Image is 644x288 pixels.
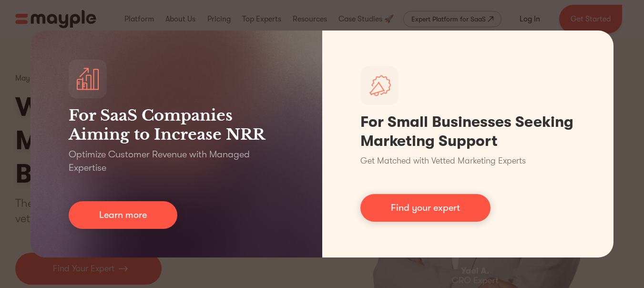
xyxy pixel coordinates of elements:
a: Learn more [69,201,177,229]
p: Get Matched with Vetted Marketing Experts [360,154,526,167]
a: Find your expert [360,194,491,222]
h3: For SaaS Companies Aiming to Increase NRR [69,106,284,144]
h1: For Small Businesses Seeking Marketing Support [360,113,576,151]
p: Optimize Customer Revenue with Managed Expertise [69,148,284,175]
